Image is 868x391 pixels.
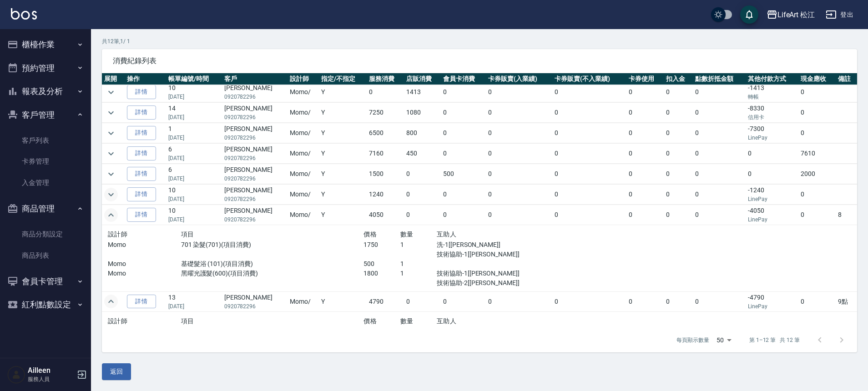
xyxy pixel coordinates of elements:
p: LinePay [748,195,796,203]
p: 1750 [363,240,400,250]
td: 0 [552,164,626,184]
td: 0 [693,164,746,184]
td: 0 [664,103,693,123]
p: [DATE] [168,154,219,162]
td: 0 [693,144,746,164]
p: 605米樂絲護髮(605)(項目消費) [181,326,364,336]
button: 櫃檯作業 [4,33,87,56]
td: 0 [486,291,552,311]
td: 1 [166,123,222,143]
button: save [740,5,758,24]
p: [DATE] [168,93,219,101]
p: 1500 [363,326,400,336]
td: 4790 [367,291,404,311]
td: Momo / [288,82,319,102]
td: Y [319,185,367,205]
td: 0 [626,205,664,225]
a: 詳情 [127,85,156,99]
td: 0 [552,205,626,225]
td: 0 [552,291,626,311]
th: 扣入金 [664,73,693,85]
td: 0 [441,103,486,123]
td: 0 [693,185,746,205]
td: 8 [836,205,857,225]
p: Momo [108,240,181,250]
td: 0 [626,103,664,123]
td: 14 [166,103,222,123]
span: 價格 [363,231,377,238]
td: 6 [166,164,222,184]
th: 卡券販賣(入業績) [486,73,552,85]
p: 0920782296 [224,154,285,162]
button: expand row [104,147,118,160]
p: [DATE] [168,195,219,203]
td: Y [319,144,367,164]
td: 7610 [798,144,836,164]
td: 1500 [367,164,404,184]
td: 500 [441,164,486,184]
th: 設計師 [288,73,319,85]
a: 詳情 [127,126,156,140]
span: 互助人 [437,231,456,238]
button: 返回 [102,363,131,380]
th: 操作 [125,73,167,85]
td: 0 [441,205,486,225]
td: 0 [693,82,746,102]
td: 0 [798,123,836,143]
button: 會員卡管理 [4,270,87,293]
th: 店販消費 [404,73,441,85]
td: 0 [552,144,626,164]
td: 0 [552,82,626,102]
th: 點數折抵金額 [693,73,746,85]
td: 0 [693,291,746,311]
td: Momo / [288,123,319,143]
td: 9點 [836,291,857,311]
p: 共 12 筆, 1 / 1 [102,37,857,45]
button: 報表及分析 [4,80,87,103]
p: 基礎髮浴 (101)(項目消費) [181,259,364,269]
span: 數量 [400,231,414,238]
p: 技術協助-1[[PERSON_NAME]] [437,269,546,278]
th: 卡券使用 [626,73,664,85]
p: Momo [108,269,181,278]
button: expand row [104,167,118,181]
td: 0 [404,185,441,205]
td: 450 [404,144,441,164]
td: -1240 [746,185,798,205]
td: 0 [693,205,746,225]
td: 0 [664,123,693,143]
p: 1 [400,269,437,278]
td: 0 [486,123,552,143]
p: 轉帳 [748,93,796,101]
td: 0 [626,185,664,205]
button: LifeArt 松江 [763,5,819,24]
td: 13 [166,291,222,311]
a: 商品分類設定 [4,224,87,245]
p: 每頁顯示數量 [676,336,709,344]
p: [DATE] [168,134,219,142]
td: [PERSON_NAME] [222,185,288,205]
td: 6500 [367,123,404,143]
a: 詳情 [127,167,156,181]
td: [PERSON_NAME] [222,164,288,184]
td: 0 [664,205,693,225]
td: -1413 [746,82,798,102]
td: 4050 [367,205,404,225]
td: 0 [486,103,552,123]
th: 服務消費 [367,73,404,85]
p: 1 [400,259,437,269]
td: 0 [664,291,693,311]
th: 客戶 [222,73,288,85]
td: [PERSON_NAME] [222,82,288,102]
td: [PERSON_NAME] [222,144,288,164]
a: 客戶列表 [4,130,87,151]
p: 第 1–12 筆 共 12 筆 [749,336,800,344]
td: 800 [404,123,441,143]
p: [DATE] [168,302,219,311]
p: Momo [108,326,181,336]
p: 1 [400,240,437,250]
div: 50 [713,328,735,352]
a: 商品列表 [4,245,87,266]
a: 詳情 [127,146,156,160]
td: 0 [486,164,552,184]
